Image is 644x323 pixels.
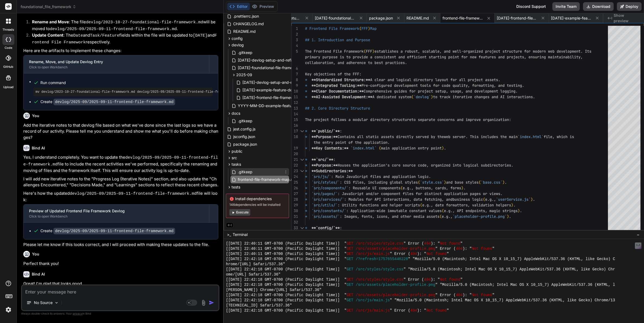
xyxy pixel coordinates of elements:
[533,197,535,202] span: .
[233,141,258,148] span: package.json
[232,184,240,190] span: tests
[507,214,509,219] span: )
[226,267,347,272] span: [[DATE] 22:42:18 GMT-0700 (Pacific Daylight Time)] "
[333,157,335,162] span: :
[340,225,342,230] span: :
[23,154,218,174] p: Yes, I understand completely. You want to update the file to include the recent activities we've ...
[356,277,403,282] span: /src/styles/style.css
[403,277,424,282] span: " Error (
[331,174,431,179] span: : Main JavaScript files and application logic.
[589,49,591,54] span: s
[40,228,175,234] div: Create
[237,103,316,109] span: YYYY-MM-DD-example-feature-devlog.md
[193,33,207,38] code: [DATE]
[390,251,411,257] span: " Error (
[291,31,298,37] div: 2
[90,33,119,38] code: Task/Feature
[53,99,175,105] code: devlog/2025-09/2025-09-11-frontend-file-framework.md
[522,55,583,59] span: s, ensuring maintainability,
[347,257,353,262] span: GET
[32,19,69,24] strong: Rename and Move
[505,180,507,185] span: .
[485,197,496,202] span: e.g.,
[431,277,440,282] span: ): "
[431,94,433,99] span: )
[34,300,53,305] p: No Source
[351,146,377,151] span: `index.html`
[314,140,390,145] span: the entry point of the application.
[372,49,374,54] span: )
[356,257,408,262] span: /?refresh=1757655440228
[492,293,494,298] span: "
[403,241,424,246] span: " Error (
[291,83,298,88] div: 9
[229,209,250,216] button: Execute
[232,149,242,154] span: public
[347,282,353,287] span: GET
[544,134,574,139] span: file, which is
[359,26,361,31] span: (
[73,33,83,38] code: Date
[291,214,298,219] div: 31
[390,308,411,313] span: " Error (
[291,43,298,49] div: 4
[226,262,285,267] span: hrome/[URL] Safari/537.36"
[23,48,218,54] p: Here are the artifacts to implement these changes:
[410,251,417,257] span: 404
[226,303,292,308] span: [TECHNICAL_ID] Safari/537.36"
[472,293,492,298] span: Not found
[291,71,298,77] div: 7
[226,272,280,277] span: ome/[URL] Safari/537.36"
[226,293,347,298] span: [[DATE] 22:42:18 GMT-0700 (Pacific Daylight Time)] "
[226,277,347,282] span: [[DATE] 22:42:18 GMT-0700 (Pacific Daylight Time)] "
[356,308,390,313] span: /src/js/main.js
[444,208,518,213] span: e.g., API endpoints, magic strings
[369,15,393,21] span: package.json
[2,27,14,32] label: threads
[440,277,460,282] span: Not found
[472,246,492,251] span: Not found
[291,88,298,94] div: 10
[232,162,241,167] span: tasks
[356,246,435,251] span: /src/assets/placeholder-profile.png
[513,203,515,207] span: .
[403,186,461,190] span: e.g., buttons, cards, forms
[453,214,507,219] span: `placeholder-profile.png`
[21,4,76,9] span: foundational_file_framework
[370,77,476,82] span: A clear and logical directory layout for all proj
[291,197,298,202] div: 28
[3,65,13,69] label: GitHub
[340,214,440,219] span: : Images, fonts, icons, and other media assets
[226,251,347,257] span: [[DATE] 22:40:11 GMT-0700 (Pacific Daylight Time)] "
[86,20,203,25] code: devlog/2023-10-27-foundational-file-framework.md
[312,77,370,82] span: **Standardized Structure:**
[312,83,361,88] span: **Integrated Tooling:**
[305,117,411,122] span: The project follows a modular directory structure
[496,197,531,202] span: `userService.js`
[442,146,444,151] span: )
[312,180,340,185] span: `src/styles/`
[370,26,377,31] span: Map
[226,257,347,262] span: [[DATE] 22:42:18 GMT-0700 (Pacific Daylight Time)] "
[551,15,592,21] span: [DATE]-example-feature-devlog.md
[446,180,479,185] span: and base styles
[53,228,175,234] code: devlog/2025-09/2025-09-11-frontend-file-framework.md
[305,106,370,111] span: ## 2. Core Directory Structure
[338,203,420,207] span: : Utility functions and helper scripts
[227,232,231,237] span: >_
[291,26,298,31] div: 1
[470,89,518,94] span: d development logging.
[291,105,298,111] div: 13
[411,94,414,99] span: (
[32,271,45,277] h6: Bind AI
[40,99,175,105] div: Create
[636,230,641,239] button: −
[617,2,642,11] button: Deploy
[453,197,483,202] span: business logic
[5,46,12,50] label: code
[305,72,361,76] span: Key objectives of the FFF:
[291,123,298,128] div: 16
[4,305,13,314] img: settings
[305,49,364,54] span: The Frontend File Framework
[420,203,422,207] span: (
